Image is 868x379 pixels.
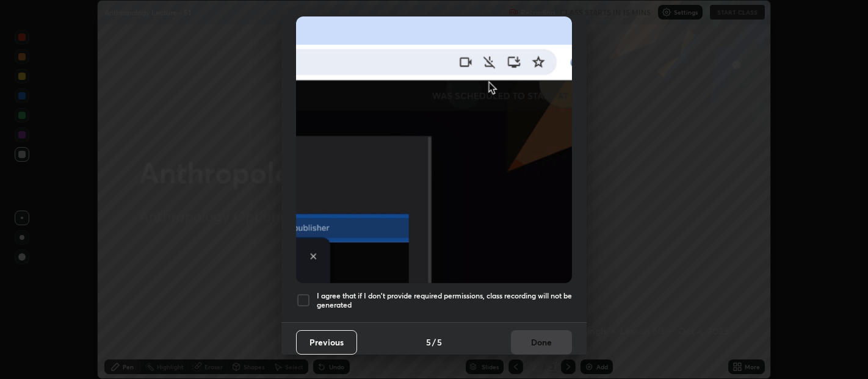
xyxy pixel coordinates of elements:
button: Previous [296,330,357,355]
h5: I agree that if I don't provide required permissions, class recording will not be generated [317,291,572,310]
h4: 5 [437,336,442,348]
h4: 5 [426,336,431,348]
img: downloads-permission-blocked.gif [296,16,572,283]
h4: / [432,336,436,348]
